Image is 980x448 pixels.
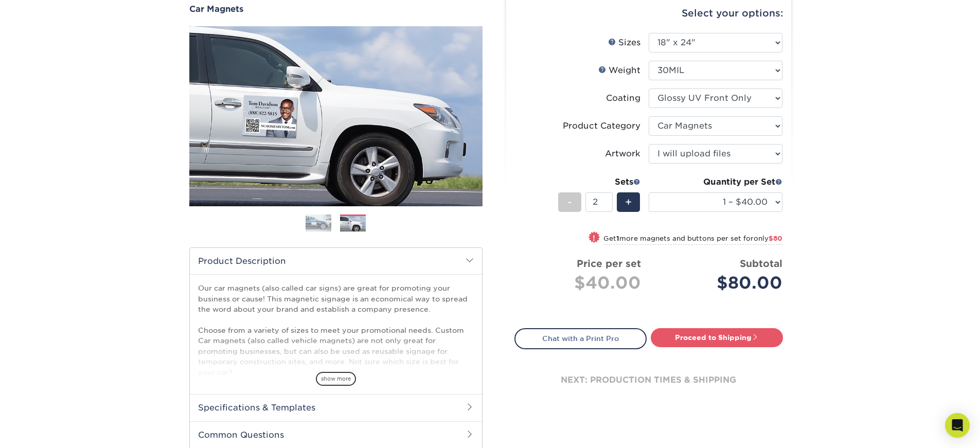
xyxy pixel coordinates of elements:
[514,349,783,411] div: next: production times & shipping
[523,271,641,295] div: $40.00
[649,176,782,188] div: Quantity per Set
[306,214,331,232] img: Magnets and Buttons 01
[603,235,782,245] small: Get more magnets and buttons per set for
[740,258,782,269] strong: Subtotal
[567,194,572,210] span: -
[754,235,782,242] span: only
[190,248,482,274] h2: Product Description
[190,421,482,448] h2: Common Questions
[769,235,782,242] span: $80
[945,413,970,438] div: Open Intercom Messenger
[514,328,647,349] a: Chat with a Print Pro
[625,194,632,210] span: +
[605,148,640,160] div: Artwork
[558,176,640,188] div: Sets
[656,271,782,295] div: $80.00
[316,372,356,386] span: show more
[563,120,640,132] div: Product Category
[616,235,619,242] strong: 1
[606,92,640,104] div: Coating
[189,4,243,14] span: Car Magnets
[651,328,783,347] a: Proceed to Shipping
[577,258,641,269] strong: Price per set
[608,37,640,49] div: Sizes
[593,232,595,243] span: !
[598,64,640,77] div: Weight
[189,4,483,14] a: Car Magnets
[190,394,482,421] h2: Specifications & Templates
[340,215,366,233] img: Magnets and Buttons 02
[189,15,483,218] img: Car Magnets 02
